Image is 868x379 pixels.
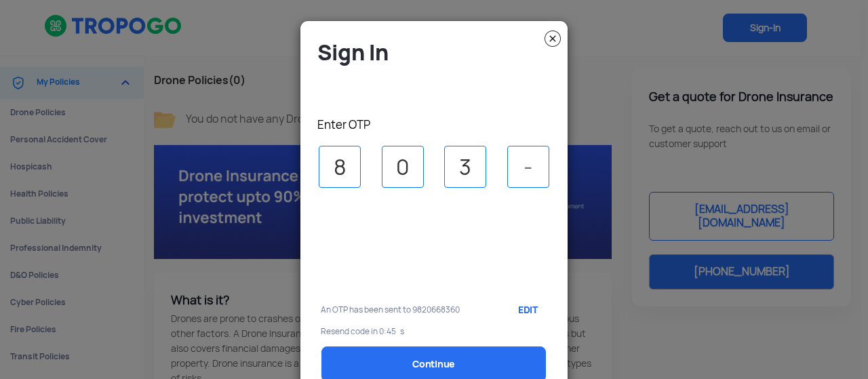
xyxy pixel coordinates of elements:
[507,146,549,188] input: -
[545,31,561,47] img: close
[317,117,557,132] p: Enter OTP
[505,293,547,327] a: EDIT
[321,305,484,315] p: An OTP has been sent to 9820668360
[382,146,424,188] input: -
[317,39,557,66] h4: Sign In
[321,327,547,336] p: Resend code in 0:45 s
[319,146,361,188] input: -
[444,146,486,188] input: -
